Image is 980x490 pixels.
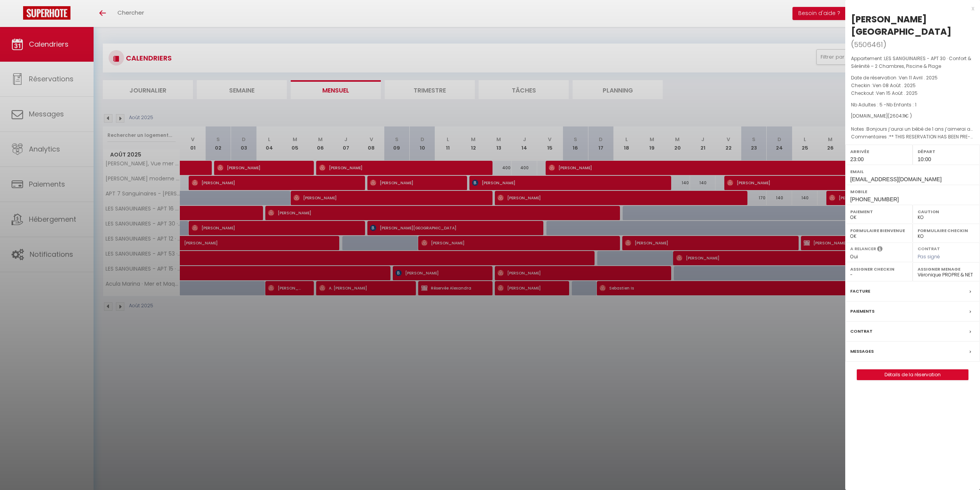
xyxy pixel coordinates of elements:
[850,188,975,195] label: Mobile
[877,246,883,254] i: Sélectionner OUI si vous souhaiter envoyer les séquences de messages post-checkout
[850,176,941,182] span: [EMAIL_ADDRESS][DOMAIN_NAME]
[850,265,908,273] label: Assigner Checkin
[918,227,975,234] label: Formulaire Checkin
[888,113,912,119] span: ( € )
[851,113,974,120] div: [DOMAIN_NAME]
[857,369,968,380] button: Détails de la réservation
[850,148,908,155] label: Arrivée
[851,89,974,97] p: Checkout :
[918,265,975,273] label: Assigner Menage
[851,133,974,141] p: Commentaires :
[6,3,29,26] button: Ouvrir le widget de chat LiveChat
[850,208,908,216] label: Paiement
[857,370,968,380] a: Détails de la réservation
[851,55,974,70] p: Appartement :
[918,208,975,216] label: Caution
[850,168,975,175] label: Email
[918,253,940,260] span: Pas signé
[947,455,974,484] iframe: Chat
[851,82,974,89] p: Checkin :
[876,90,918,96] span: Ven 15 Août . 2025
[886,101,916,108] span: Nb Enfants : 1
[851,125,974,133] p: Notes :
[899,74,938,81] span: Ven 11 Avril . 2025
[850,227,908,234] label: Formulaire Bienvenue
[851,74,974,82] p: Date de réservation :
[918,246,940,251] label: Contrat
[850,287,870,295] label: Facture
[854,40,883,49] span: 5506461
[850,156,864,162] span: 23:00
[890,113,905,119] span: 2604.11
[918,156,931,162] span: 10:00
[850,347,874,355] label: Messages
[850,327,873,335] label: Contrat
[918,148,975,155] label: Départ
[850,196,899,202] span: [PHONE_NUMBER]
[850,307,874,315] label: Paiements
[850,246,876,252] label: A relancer
[851,39,886,50] span: ( )
[851,101,916,108] span: Nb Adultes : 5 -
[851,55,971,69] span: LES SANGUINAIRES - APT 30 · Confort & Sérénité – 2 Chambres, Piscine & Plage
[845,4,974,13] div: x
[851,13,974,38] div: [PERSON_NAME][GEOGRAPHIC_DATA]
[873,82,916,89] span: Ven 08 Août . 2025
